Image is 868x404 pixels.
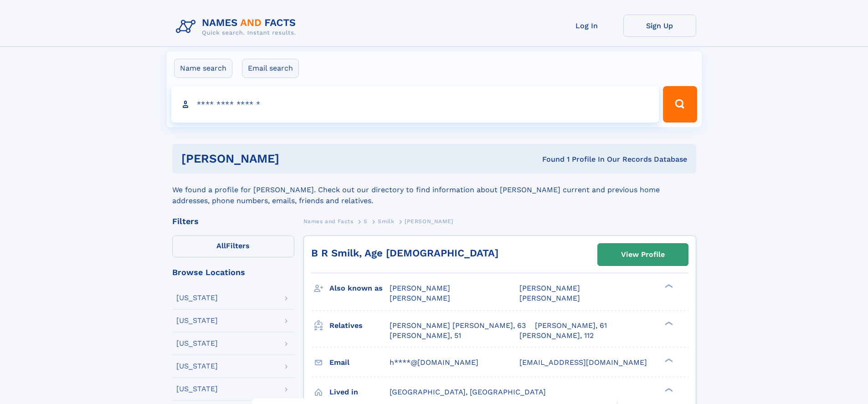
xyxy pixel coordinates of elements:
[176,363,218,370] div: [US_STATE]
[519,284,580,292] span: [PERSON_NAME]
[172,15,303,39] img: Logo Names and Facts
[663,283,673,289] div: ❯
[550,15,623,37] a: Log In
[519,358,647,367] span: [EMAIL_ADDRESS][DOMAIN_NAME]
[663,320,673,326] div: ❯
[411,154,687,164] div: Found 1 Profile In Our Records Database
[621,244,665,265] div: View Profile
[176,340,218,347] div: [US_STATE]
[405,218,453,225] span: [PERSON_NAME]
[242,59,299,78] label: Email search
[176,385,218,393] div: [US_STATE]
[390,321,526,331] a: [PERSON_NAME] [PERSON_NAME], 63
[216,241,226,250] span: All
[176,317,218,324] div: [US_STATE]
[364,215,368,227] a: S
[390,331,461,341] a: [PERSON_NAME], 51
[378,215,394,227] a: Smilk
[181,153,411,164] h1: [PERSON_NAME]
[172,268,294,276] div: Browse Locations
[535,321,607,331] a: [PERSON_NAME], 61
[172,174,696,206] div: We found a profile for [PERSON_NAME]. Check out our directory to find information about [PERSON_N...
[329,355,390,370] h3: Email
[663,86,697,123] button: Search Button
[329,281,390,296] h3: Also known as
[174,59,232,78] label: Name search
[663,387,673,393] div: ❯
[311,247,498,259] a: B R Smilk, Age [DEMOGRAPHIC_DATA]
[519,294,580,302] span: [PERSON_NAME]
[519,331,594,341] a: [PERSON_NAME], 112
[390,294,450,302] span: [PERSON_NAME]
[176,294,218,302] div: [US_STATE]
[364,218,368,225] span: S
[329,318,390,333] h3: Relatives
[390,284,450,292] span: [PERSON_NAME]
[598,244,688,266] a: View Profile
[378,218,394,225] span: Smilk
[171,86,659,123] input: search input
[172,217,294,225] div: Filters
[172,235,294,257] label: Filters
[623,15,696,37] a: Sign Up
[390,388,546,396] span: [GEOGRAPHIC_DATA], [GEOGRAPHIC_DATA]
[329,384,390,400] h3: Lived in
[303,215,354,227] a: Names and Facts
[663,357,673,363] div: ❯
